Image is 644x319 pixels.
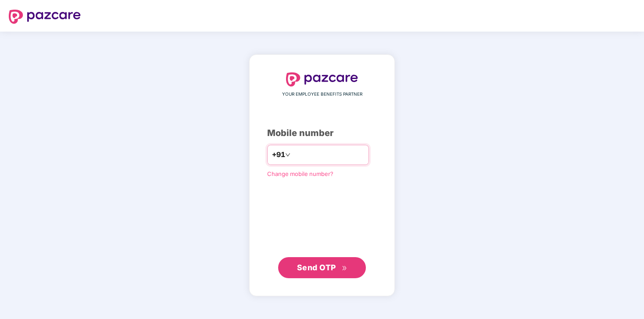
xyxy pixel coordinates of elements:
[278,257,366,278] button: Send OTPdouble-right
[267,126,377,140] div: Mobile number
[282,91,362,98] span: YOUR EMPLOYEE BENEFITS PARTNER
[285,152,290,158] span: down
[297,263,336,272] span: Send OTP
[9,10,81,24] img: logo
[272,149,285,160] span: +91
[286,72,358,86] img: logo
[267,170,333,177] a: Change mobile number?
[342,265,347,271] span: double-right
